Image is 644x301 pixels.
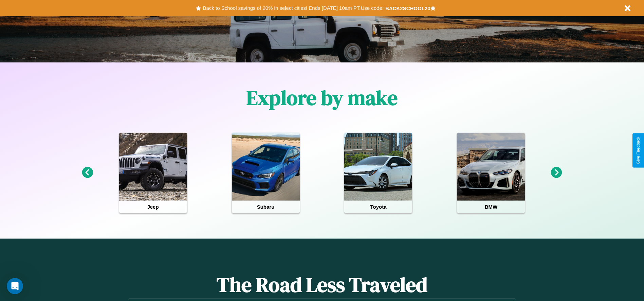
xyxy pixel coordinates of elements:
h4: Toyota [344,201,412,213]
h4: Subaru [232,201,300,213]
h1: Explore by make [246,84,398,112]
h1: The Road Less Traveled [129,271,515,299]
h4: BMW [457,201,525,213]
b: BACK2SCHOOL20 [385,5,430,11]
div: Give Feedback [636,137,641,164]
iframe: Intercom live chat [7,278,23,294]
button: Back to School savings of 20% in select cities! Ends [DATE] 10am PT.Use code: [201,3,385,13]
h4: Jeep [119,201,187,213]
